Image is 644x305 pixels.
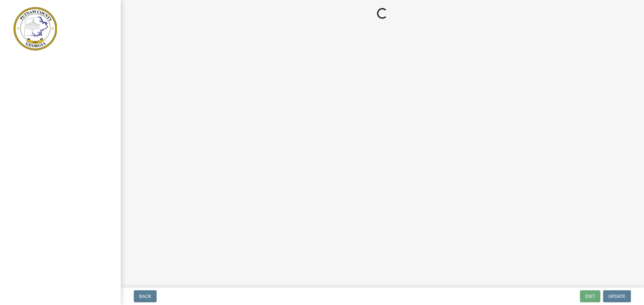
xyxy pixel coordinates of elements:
[608,294,626,299] span: Update
[13,7,57,51] img: Putnam County, Georgia
[134,290,157,302] button: Back
[603,290,631,302] button: Update
[139,294,151,299] span: Back
[580,290,600,302] button: Exit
